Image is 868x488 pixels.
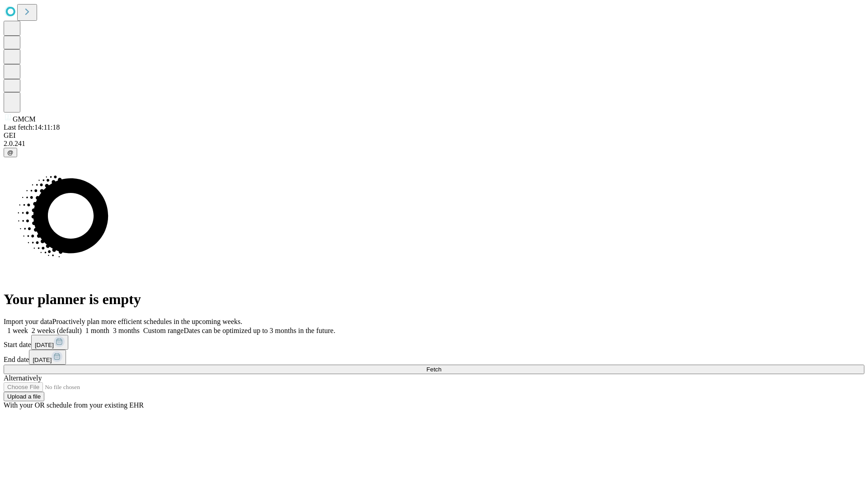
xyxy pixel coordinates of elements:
[4,350,864,365] div: End date
[113,327,140,334] span: 3 months
[426,366,441,373] span: Fetch
[4,131,864,140] div: GEI
[4,140,864,148] div: 2.0.241
[4,148,17,157] button: @
[85,327,109,334] span: 1 month
[184,327,335,334] span: Dates can be optimized up to 3 months in the future.
[4,374,42,382] span: Alternatively
[4,401,144,409] span: With your OR schedule from your existing EHR
[31,335,68,350] button: [DATE]
[4,123,60,131] span: Last fetch: 14:11:18
[29,350,66,365] button: [DATE]
[4,335,864,350] div: Start date
[35,342,54,348] span: [DATE]
[143,327,184,334] span: Custom range
[7,327,28,334] span: 1 week
[52,318,242,325] span: Proactively plan more efficient schedules in the upcoming weeks.
[13,115,36,123] span: GMCM
[4,365,864,374] button: Fetch
[4,291,864,308] h1: Your planner is empty
[32,327,82,334] span: 2 weeks (default)
[4,318,52,325] span: Import your data
[33,357,52,363] span: [DATE]
[4,392,44,401] button: Upload a file
[7,149,14,156] span: @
